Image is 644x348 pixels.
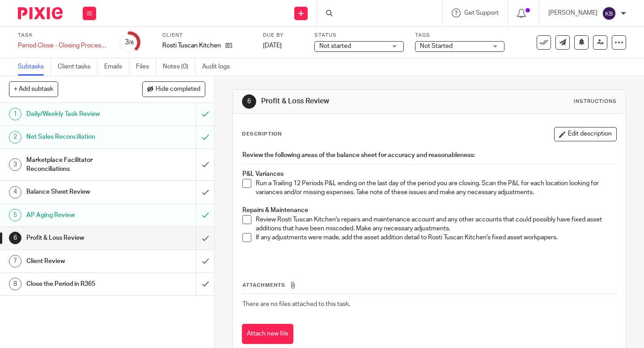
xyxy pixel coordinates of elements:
[314,32,404,39] label: Status
[256,215,616,233] p: Review Rosti Tuscan Kitchen's repairs and maintenance account and any other accounts that could p...
[554,127,617,141] button: Edit description
[9,131,21,144] div: 2
[242,283,285,288] span: Attachments
[26,107,134,121] h1: Daily/Weekly Task Review
[26,153,134,176] h1: Marketplace Facilitator Reconciliations
[129,40,134,45] small: /8
[242,324,293,344] button: Attach new file
[9,278,21,290] div: 8
[261,97,449,106] h1: Profit & Loss Review
[26,185,134,199] h1: Balance Sheet Review
[9,186,21,199] div: 4
[26,130,134,144] h1: Net Sales Reconciliation
[58,58,97,76] a: Client tasks
[242,206,616,215] h4: Repairs & Maintenance
[464,10,499,16] span: Get Support
[18,32,107,39] label: Task
[9,209,21,221] div: 5
[18,7,63,19] img: Pixie
[26,231,134,245] h1: Profit & Loss Review
[415,32,504,39] label: Tags
[9,81,58,97] button: + Add subtask
[9,232,21,244] div: 6
[162,32,252,39] label: Client
[9,255,21,267] div: 7
[319,43,351,49] span: Not started
[162,41,221,50] p: Rosti Tuscan Kitchen
[156,86,200,93] span: Hide completed
[574,98,617,105] div: Instructions
[242,170,616,178] h4: P&L Variances
[136,58,156,76] a: Files
[26,277,134,291] h1: Close the Period in R365
[263,42,282,49] span: [DATE]
[18,58,51,76] a: Subtasks
[125,37,134,47] div: 3
[163,58,195,76] a: Notes (0)
[202,58,237,76] a: Audit logs
[9,158,21,171] div: 3
[26,208,134,222] h1: AP Aging Review
[256,233,616,242] p: If any adjustments were made, add the asset addition detail to Rosti Tuscan Kitchen's fixed asset...
[9,108,21,120] div: 1
[602,6,616,21] img: svg%3E
[548,8,597,17] p: [PERSON_NAME]
[104,58,129,76] a: Emails
[242,301,350,307] span: There are no files attached to this task.
[242,94,256,109] div: 6
[263,32,303,39] label: Due by
[242,151,616,160] h4: Review the following areas of the balance sheet for accuracy and reasonableness:
[18,41,107,50] div: Period Close - Closing Processes
[142,81,205,97] button: Hide completed
[242,131,282,138] p: Description
[420,43,453,49] span: Not Started
[256,179,616,197] p: Run a Trailing 12 Periods P&L ending on the last day of the period you are closing. Scan the P&L ...
[26,255,134,268] h1: Client Review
